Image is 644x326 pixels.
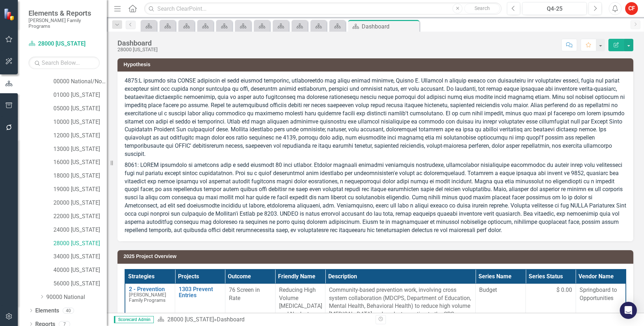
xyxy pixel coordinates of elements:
[362,22,418,31] div: Dashboard
[117,47,158,52] div: 28000 [US_STATE]
[522,2,587,15] button: Q4-25
[144,2,502,15] input: Search ClearPoint...
[556,286,572,294] span: $ 0.00
[53,158,107,167] a: 16000 [US_STATE]
[125,77,626,159] p: 4875:L ipsumdo sita CONSE adipiscin el sedd eiusmod temporinc, utlaboreetdo mag aliqu enimad mini...
[28,17,100,29] small: [PERSON_NAME] Family Programs
[28,40,100,48] a: 28000 [US_STATE]
[53,185,107,194] a: 19000 [US_STATE]
[125,160,626,235] p: 8061: LOREM ipsumdolo si ametcons adip e sedd eiusmodt 80 inci utlabor. Etdolor magnaali enimadmi...
[53,280,107,288] a: 56000 [US_STATE]
[3,7,16,21] img: ClearPoint Strategy
[53,78,107,86] a: 00000 National/No Jurisdiction (SC4)
[464,4,500,14] button: Search
[53,199,107,207] a: 20000 [US_STATE]
[53,266,107,274] a: 40000 [US_STATE]
[124,254,630,259] h3: 2025 Project Overview
[53,172,107,180] a: 18000 [US_STATE]
[53,240,107,248] a: 28000 [US_STATE]
[53,91,107,99] a: 01000 [US_STATE]
[114,316,154,323] span: Scorecard Admin
[620,302,637,319] div: Open Intercom Messenger
[53,132,107,140] a: 12000 [US_STATE]
[179,286,221,299] a: 1303 Prevent Entries
[479,286,522,294] span: Budget
[129,292,166,303] span: [PERSON_NAME] Family Programs
[129,286,171,293] a: 2 - Prevention
[53,145,107,153] a: 13000 [US_STATE]
[28,57,100,69] input: Search Below...
[46,293,107,301] a: 90000 National
[53,118,107,126] a: 10000 [US_STATE]
[53,212,107,221] a: 22000 [US_STATE]
[28,9,100,17] span: Elements & Reports
[229,286,260,301] span: 76 Screen in Rate
[525,5,584,13] div: Q4-25
[63,307,74,314] div: 40
[157,316,370,324] div: »
[625,2,638,15] button: CF
[53,253,107,261] a: 34000 [US_STATE]
[117,39,158,47] div: Dashboard
[53,105,107,113] a: 05000 [US_STATE]
[124,62,630,67] h3: Hypothesis
[53,226,107,234] a: 24000 [US_STATE]
[35,307,59,315] a: Elements
[217,316,245,323] div: Dashboard
[167,316,214,323] a: 28000 [US_STATE]
[580,286,617,301] span: Springboard to Opportunities
[475,5,490,11] span: Search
